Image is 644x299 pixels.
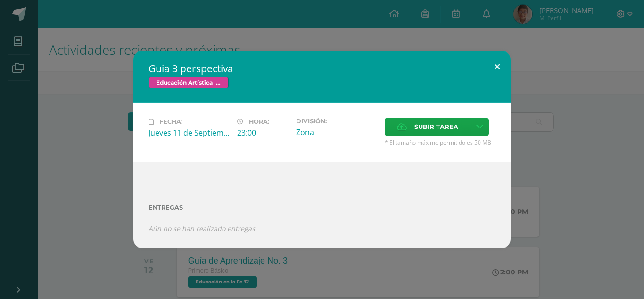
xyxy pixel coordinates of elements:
i: Aún no se han realizado entregas [149,224,255,233]
span: Hora: [249,118,269,125]
span: Fecha: [159,118,182,125]
span: Subir tarea [414,118,458,136]
span: * El tamaño máximo permitido es 50 MB [385,138,495,146]
label: División: [296,118,377,125]
h2: Guia 3 perspectiva [149,62,495,75]
span: Educación Artística II, Artes Plásticas [149,77,229,88]
label: Entregas [149,204,495,211]
button: Close (Esc) [484,51,511,83]
div: Zona [296,127,377,137]
div: 23:00 [237,128,289,138]
div: Jueves 11 de Septiembre [149,128,230,138]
